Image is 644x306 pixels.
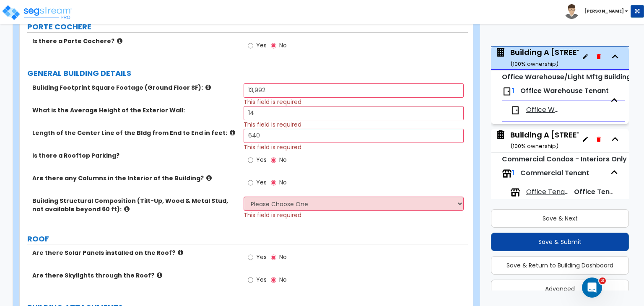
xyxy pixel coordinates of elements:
[599,277,606,284] span: 3
[502,169,512,179] img: tenants.png
[178,249,183,256] i: click for more info!
[271,156,276,165] input: No
[526,187,569,197] span: Office Tenants
[244,211,301,219] span: This field is required
[32,106,237,114] label: What is the Average Height of the Exterior Wall:
[206,175,212,181] i: click for more info!
[495,130,579,151] span: Building A 6210-6248 Westline Drive
[32,197,237,213] label: Building Structural Composition (Tilt-Up, Wood & Metal Stud, not available beyond 60 ft):
[27,21,468,32] label: PORTE COCHERE
[32,271,237,280] label: Are there Skylights through the Roof?
[230,130,235,136] i: click for more info!
[124,206,130,212] i: click for more info!
[491,233,629,251] button: Save & Submit
[32,129,237,137] label: Length of the Center Line of the Bldg from End to End in feet:
[279,178,287,187] span: No
[512,168,514,178] span: 1
[32,151,237,160] label: Is there a Rooftop Parking?
[526,105,562,115] span: Office Warehouse Tenant
[279,275,287,284] span: No
[248,275,253,285] input: Yes
[256,41,267,49] span: Yes
[27,233,468,244] label: ROOF
[271,178,276,187] input: No
[520,86,609,96] span: Office Warehouse Tenant
[495,47,506,58] img: building.svg
[279,253,287,261] span: No
[512,86,514,96] span: 1
[495,47,579,68] span: Building A 6210-6248 Westline Drive
[584,8,624,14] b: [PERSON_NAME]
[574,187,621,197] span: Office Tenant
[502,86,512,96] img: door.png
[271,41,276,50] input: No
[271,253,276,262] input: No
[510,47,626,68] div: Building A [STREET_ADDRESS]
[32,37,237,45] label: Is there a Porte Cochere?
[244,143,301,151] span: This field is required
[510,187,520,197] img: tenants.png
[564,4,579,19] img: avatar.png
[510,130,626,151] div: Building A [STREET_ADDRESS]
[279,41,287,49] span: No
[491,209,629,228] button: Save & Next
[32,174,237,182] label: Are there any Columns in the Interior of the Building?
[157,272,162,278] i: click for more info!
[491,256,629,275] button: Save & Return to Building Dashboard
[510,60,558,68] small: ( 100 % ownership)
[491,280,629,298] button: Advanced
[256,178,267,187] span: Yes
[27,68,468,79] label: GENERAL BUILDING DETAILS
[502,154,627,164] small: Commercial Condos - Interiors Only
[32,249,237,257] label: Are there Solar Panels installed on the Roof?
[520,168,589,178] span: Commercial Tenant
[502,72,631,82] small: Office Warehouse/Light Mftg Building
[248,253,253,262] input: Yes
[1,4,73,21] img: logo_pro_r.png
[256,275,267,284] span: Yes
[248,41,253,50] input: Yes
[256,253,267,261] span: Yes
[244,98,301,106] span: This field is required
[279,156,287,164] span: No
[256,156,267,164] span: Yes
[271,275,276,285] input: No
[582,277,602,298] iframe: Intercom live chat
[117,38,122,44] i: click for more info!
[32,83,237,92] label: Building Footprint Square Footage (Ground Floor SF):
[510,142,558,150] small: ( 100 % ownership)
[244,120,301,129] span: This field is required
[510,105,520,115] img: door.png
[248,178,253,187] input: Yes
[495,130,506,140] img: building.svg
[248,156,253,165] input: Yes
[205,84,211,91] i: click for more info!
